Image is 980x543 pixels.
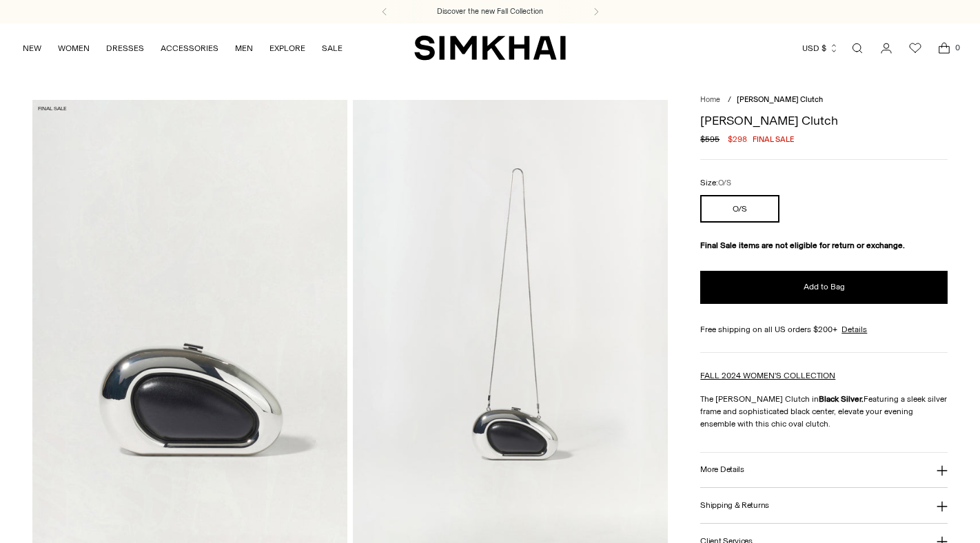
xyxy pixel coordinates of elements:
[700,133,719,145] s: $595
[700,488,948,523] button: Shipping & Returns
[437,6,543,17] a: Discover the new Fall Collection
[322,33,343,63] a: SALE
[718,178,731,187] span: O/S
[700,371,835,380] a: FALL 2024 WOMEN'S COLLECTION
[700,176,731,189] label: Size:
[819,394,864,404] strong: Black Silver.
[700,195,779,223] button: O/S
[700,323,948,336] div: Free shipping on all US orders $200+
[700,393,948,430] p: The [PERSON_NAME] Clutch in Featuring a sleek silver frame and sophisticated black center, elevat...
[235,33,253,63] a: MEN
[737,95,823,104] span: [PERSON_NAME] Clutch
[700,465,744,474] h3: More Details
[728,133,747,145] span: $298
[802,33,839,63] button: USD $
[161,33,218,63] a: ACCESSORIES
[700,501,769,510] h3: Shipping & Returns
[728,94,731,106] div: /
[106,33,144,63] a: DRESSES
[700,271,948,304] button: Add to Bag
[844,34,871,62] a: Open search modal
[804,281,845,293] span: Add to Bag
[700,95,720,104] a: Home
[700,240,905,250] strong: Final Sale items are not eligible for return or exchange.
[414,34,566,61] a: SIMKHAI
[901,34,929,62] a: Wishlist
[269,33,305,63] a: EXPLORE
[872,34,900,62] a: Go to the account page
[930,34,958,62] a: Open cart modal
[700,114,948,127] h1: [PERSON_NAME] Clutch
[58,33,90,63] a: WOMEN
[700,453,948,488] button: More Details
[841,323,867,336] a: Details
[23,33,41,63] a: NEW
[951,41,963,54] span: 0
[700,94,948,106] nav: breadcrumbs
